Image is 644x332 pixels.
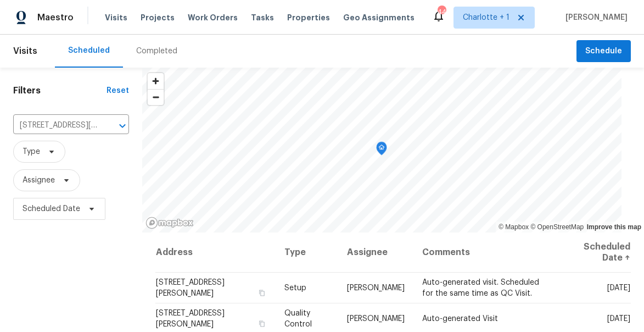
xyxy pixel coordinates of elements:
[422,315,498,323] span: Auto-generated Visit
[257,288,267,298] button: Copy Address
[142,68,621,233] canvas: Map
[105,12,127,23] span: Visits
[284,309,312,328] span: Quality Control
[188,12,238,23] span: Work Orders
[561,12,628,23] span: [PERSON_NAME]
[13,117,98,134] input: Search for an address...
[556,233,631,273] th: Scheduled Date ↑
[607,284,630,292] span: [DATE]
[530,223,584,231] a: OpenStreetMap
[156,279,225,297] span: [STREET_ADDRESS][PERSON_NAME]
[422,279,539,297] span: Auto-generated visit. Scheduled for the same time as QC Visit.
[585,45,622,58] span: Schedule
[141,12,175,23] span: Projects
[251,14,274,21] span: Tasks
[37,12,74,23] span: Maestro
[438,7,445,18] div: 44
[155,233,276,273] th: Address
[13,39,37,63] span: Visits
[23,203,80,214] span: Scheduled Date
[413,233,556,273] th: Comments
[148,73,164,89] button: Zoom in
[347,315,405,323] span: [PERSON_NAME]
[145,217,194,229] a: Mapbox homepage
[287,12,330,23] span: Properties
[347,284,405,292] span: [PERSON_NAME]
[463,12,509,23] span: Charlotte + 1
[23,175,55,186] span: Assignee
[13,85,107,96] h1: Filters
[607,315,630,323] span: [DATE]
[499,223,529,231] a: Mapbox
[107,85,129,96] div: Reset
[156,309,225,328] span: [STREET_ADDRESS][PERSON_NAME]
[257,319,267,329] button: Copy Address
[148,89,164,105] button: Zoom out
[576,40,631,63] button: Schedule
[136,46,177,57] div: Completed
[68,45,110,56] div: Scheduled
[115,118,130,134] button: Open
[376,142,387,159] div: Map marker
[587,223,641,231] a: Improve this map
[343,12,415,23] span: Geo Assignments
[284,284,306,292] span: Setup
[23,146,40,157] span: Type
[276,233,338,273] th: Type
[338,233,413,273] th: Assignee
